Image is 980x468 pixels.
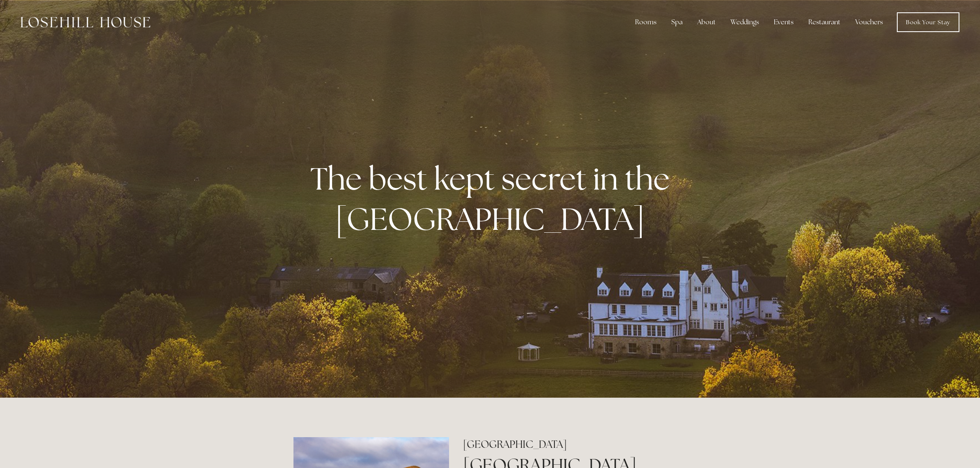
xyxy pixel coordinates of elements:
[897,12,959,32] a: Book Your Stay
[629,14,663,30] div: Rooms
[849,14,889,30] a: Vouchers
[310,158,676,239] strong: The best kept secret in the [GEOGRAPHIC_DATA]
[665,14,689,30] div: Spa
[21,17,150,28] img: Losehill House
[691,14,722,30] div: About
[724,14,766,30] div: Weddings
[802,14,847,30] div: Restaurant
[463,437,687,452] h2: [GEOGRAPHIC_DATA]
[767,14,800,30] div: Events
